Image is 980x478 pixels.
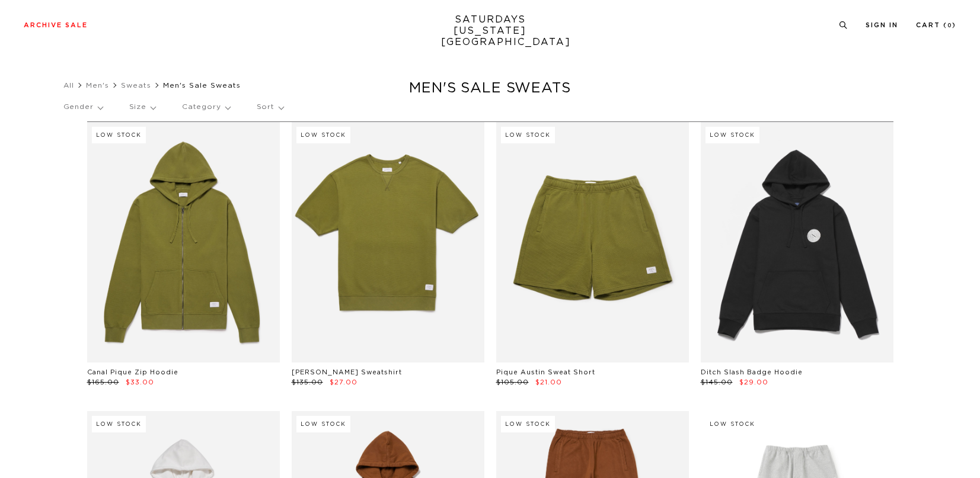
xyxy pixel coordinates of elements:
[87,379,119,386] span: $165.00
[496,379,529,386] span: $105.00
[296,416,350,432] div: Low Stock
[87,369,178,376] a: Canal Pique Zip Hoodie
[92,416,146,432] div: Low Stock
[535,379,562,386] span: $21.00
[496,369,595,376] a: Pique Austin Sweat Short
[701,369,803,376] a: Ditch Slash Badge Hoodie
[706,416,759,432] div: Low Stock
[86,82,109,89] a: Men's
[947,23,952,28] small: 0
[92,127,146,143] div: Low Stock
[257,94,283,121] p: Sort
[63,94,103,121] p: Gender
[292,379,323,386] span: $135.00
[701,379,733,386] span: $145.00
[296,127,350,143] div: Low Stock
[706,127,759,143] div: Low Stock
[292,369,402,376] a: [PERSON_NAME] Sweatshirt
[63,82,74,89] a: All
[739,379,768,386] span: $29.00
[24,22,88,28] a: Archive Sale
[163,82,241,89] span: Men's Sale Sweats
[866,22,898,28] a: Sign In
[129,94,155,121] p: Size
[441,14,539,48] a: SATURDAYS[US_STATE][GEOGRAPHIC_DATA]
[121,82,151,89] a: Sweats
[501,127,555,143] div: Low Stock
[501,416,555,432] div: Low Stock
[126,379,154,386] span: $33.00
[182,94,230,121] p: Category
[916,22,956,28] a: Cart (0)
[330,379,357,386] span: $27.00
